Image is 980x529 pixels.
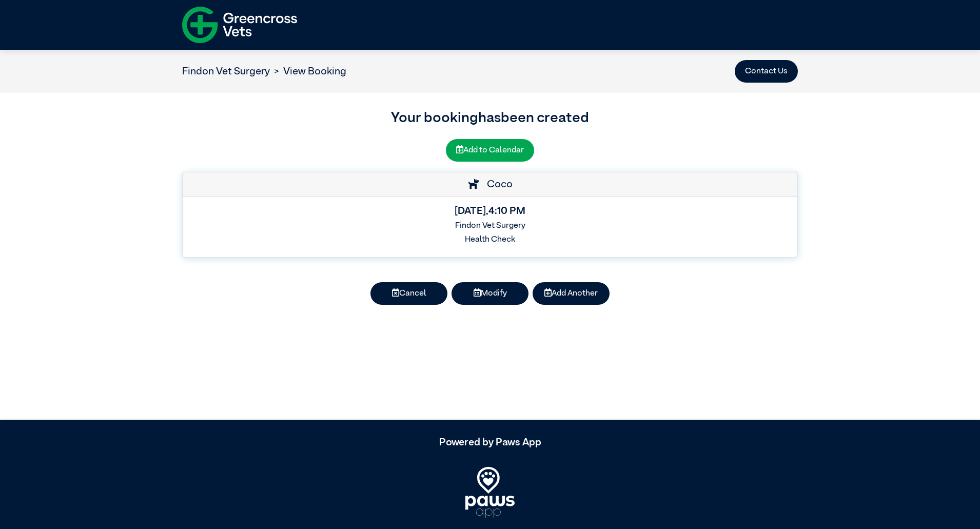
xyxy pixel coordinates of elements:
h6: Health Check [191,235,789,245]
a: Findon Vet Surgery [182,66,270,76]
h6: Findon Vet Surgery [191,221,789,231]
h3: Your booking has been created [182,107,798,129]
button: Add Another [533,282,610,305]
button: Contact Us [735,60,798,83]
nav: breadcrumb [182,64,346,79]
button: Cancel [370,282,447,305]
img: PawsApp [465,467,515,518]
li: View Booking [270,64,346,79]
h5: Powered by Paws App [182,436,798,448]
img: f-logo [182,3,297,47]
h5: [DATE] , 4:10 PM [191,205,789,217]
button: Modify [452,282,528,305]
span: Coco [482,179,513,189]
button: Add to Calendar [446,139,534,162]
